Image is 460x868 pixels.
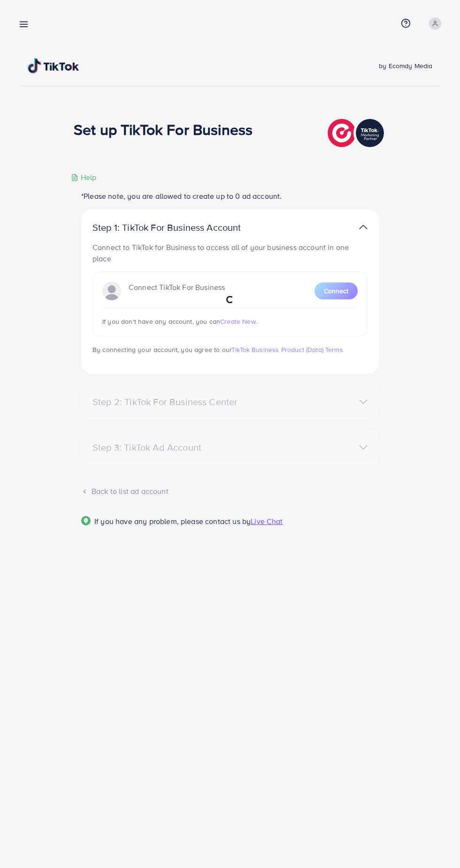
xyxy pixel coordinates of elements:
p: Step 1: TikTok For Business Account [92,222,271,233]
span: If you have any problem, please contact us by [94,516,251,526]
img: TikTok [28,58,79,73]
span: by Ecomdy Media [379,61,432,70]
p: *Please note, you are allowed to create up to 0 ad account. [81,190,379,202]
img: TikTok partner [359,220,368,234]
h1: Set up TikTok For Business [74,120,253,138]
img: Popup guide [81,516,91,525]
div: Help [71,172,97,183]
span: Live Chat [251,516,283,526]
img: TikTok partner [328,117,386,149]
div: Back to list ad account [81,486,379,497]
